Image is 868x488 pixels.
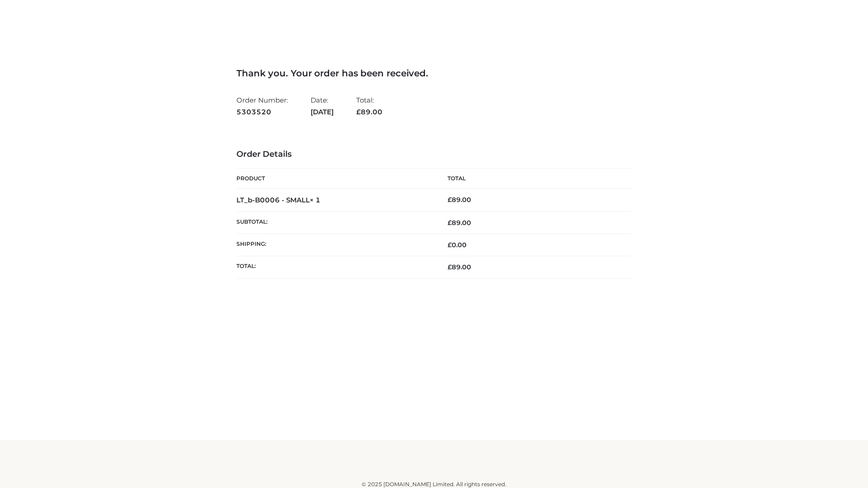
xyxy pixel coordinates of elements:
[448,196,471,204] bdi: 89.00
[434,169,632,189] th: Total
[448,241,452,249] span: £
[448,263,452,271] span: £
[356,108,382,116] span: 89.00
[356,92,382,120] li: Total:
[448,196,452,204] span: £
[236,68,632,79] h3: Thank you. Your order has been received.
[236,150,632,160] h3: Order Details
[236,106,288,118] strong: 5303520
[236,256,434,278] th: Total:
[448,241,467,249] bdi: 0.00
[310,196,321,204] strong: × 1
[311,106,334,118] strong: [DATE]
[236,211,434,234] th: Subtotal:
[236,196,321,204] strong: LT_b-B0006 - SMALL
[448,263,471,271] span: 89.00
[448,219,471,227] span: 89.00
[311,92,334,120] li: Date:
[356,108,361,116] span: £
[236,234,434,256] th: Shipping:
[448,219,452,227] span: £
[236,169,434,189] th: Product
[236,92,288,120] li: Order Number:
